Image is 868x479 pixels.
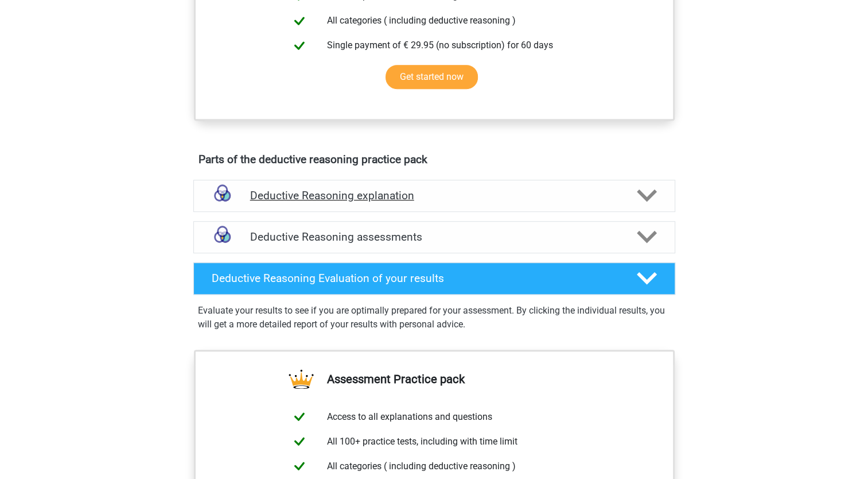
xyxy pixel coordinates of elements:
[189,262,680,295] a: Deductive Reasoning Evaluation of your results
[198,153,670,166] h4: Parts of the deductive reasoning practice pack
[212,272,618,285] h4: Deductive Reasoning Evaluation of your results
[386,65,478,89] a: Get started now
[250,230,618,244] h4: Deductive Reasoning assessments
[189,221,680,253] a: assessments Deductive Reasoning assessments
[250,189,618,202] h4: Deductive Reasoning explanation
[198,304,671,331] p: Evaluate your results to see if you are optimally prepared for your assessment. By clicking the i...
[208,181,237,210] img: deductive reasoning explanations
[189,180,680,212] a: explanations Deductive Reasoning explanation
[208,222,237,252] img: deductive reasoning assessments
